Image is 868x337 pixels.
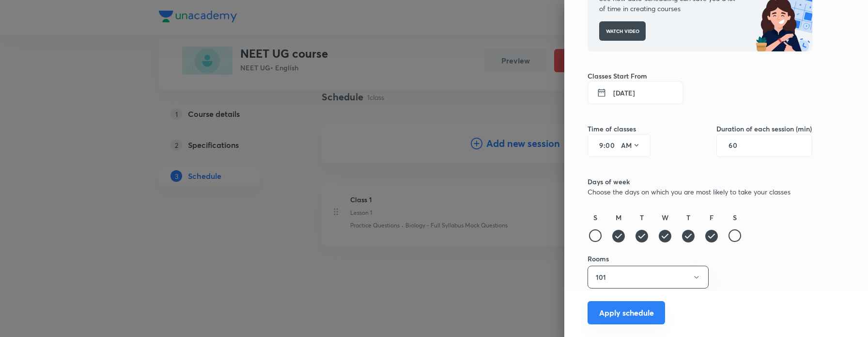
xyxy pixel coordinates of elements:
[686,212,690,223] h6: T
[588,266,709,289] button: 101
[617,138,644,153] button: AM
[588,301,665,324] button: Apply schedule
[588,254,812,264] h6: Rooms
[588,187,812,197] p: Choose the days on which you are most likely to take your classes
[588,81,683,104] button: [DATE]
[733,212,737,223] h6: S
[599,21,646,41] button: WATCH VIDEO
[716,124,812,134] h6: Duration of each session (min)
[593,212,597,223] h6: S
[710,212,713,223] h6: F
[588,134,651,157] div: :
[616,212,621,223] h6: M
[588,124,651,134] h6: Time of classes
[588,177,812,187] h6: Days of week
[662,212,668,223] h6: W
[640,212,644,223] h6: T
[588,71,812,81] h6: Classes Start From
